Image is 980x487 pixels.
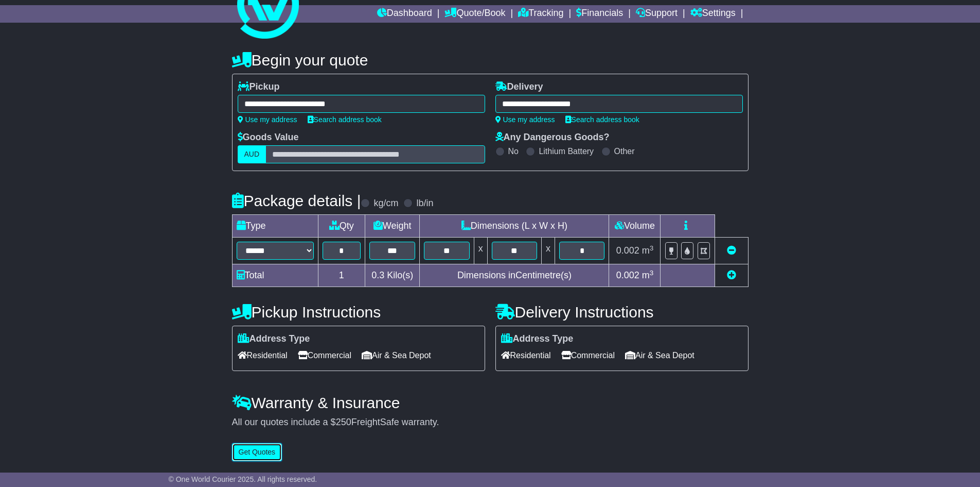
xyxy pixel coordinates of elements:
label: Address Type [501,333,574,345]
a: Search address book [565,115,639,124]
a: Remove this item [727,245,736,256]
span: 0.002 [616,270,639,280]
td: Kilo(s) [365,264,420,287]
span: m [642,270,654,280]
span: Air & Sea Depot [362,347,431,363]
label: Lithium Battery [539,146,594,156]
td: Qty [318,215,365,238]
label: AUD [238,145,266,163]
td: x [542,238,555,264]
a: Support [636,5,678,23]
a: Search address book [308,115,382,124]
td: Volume [609,215,661,238]
h4: Delivery Instructions [495,304,749,321]
label: Pickup [238,81,280,93]
a: Tracking [518,5,563,23]
label: No [508,146,519,156]
div: All our quotes include a $ FreightSafe warranty. [232,417,749,428]
span: Residential [238,347,288,363]
a: Settings [690,5,736,23]
span: Commercial [561,347,615,363]
sup: 3 [650,269,654,277]
sup: 3 [650,244,654,252]
span: m [642,245,654,256]
label: lb/in [416,198,433,209]
a: Add new item [727,270,736,280]
label: Delivery [495,81,543,93]
span: Air & Sea Depot [625,347,694,363]
span: © One World Courier 2025. All rights reserved. [169,475,317,483]
td: 1 [318,264,365,287]
h4: Begin your quote [232,52,749,69]
span: 250 [336,417,351,427]
td: Weight [365,215,420,238]
td: Total [232,264,318,287]
label: Address Type [238,333,310,345]
td: x [474,238,487,264]
td: Dimensions (L x W x H) [420,215,609,238]
span: 0.3 [371,270,384,280]
span: Commercial [298,347,351,363]
a: Use my address [495,115,555,124]
h4: Pickup Instructions [232,304,485,321]
td: Dimensions in Centimetre(s) [420,264,609,287]
h4: Package details | [232,192,361,209]
a: Use my address [238,115,297,124]
a: Quote/Book [444,5,505,23]
label: Any Dangerous Goods? [495,132,610,143]
a: Financials [576,5,623,23]
label: kg/cm [373,198,398,209]
h4: Warranty & Insurance [232,394,749,411]
span: 0.002 [616,245,639,256]
span: Residential [501,347,551,363]
label: Other [614,146,635,156]
button: Get Quotes [232,443,282,461]
td: Type [232,215,318,238]
label: Goods Value [238,132,299,143]
a: Dashboard [377,5,432,23]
